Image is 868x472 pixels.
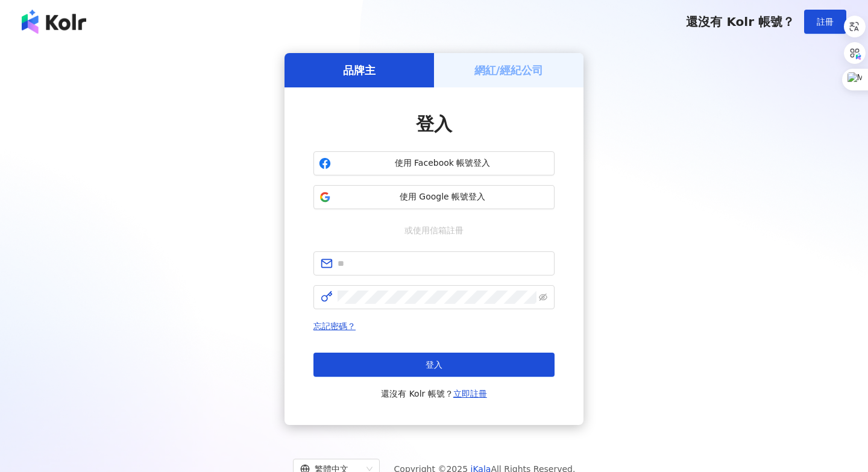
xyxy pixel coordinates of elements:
button: 使用 Facebook 帳號登入 [313,151,555,175]
span: eye-invisible [539,293,547,301]
span: 登入 [426,360,442,370]
button: 註冊 [804,10,846,34]
span: 使用 Facebook 帳號登入 [336,157,549,169]
span: 使用 Google 帳號登入 [336,191,549,203]
img: logo [22,10,86,34]
span: 註冊 [817,17,834,27]
span: 或使用信箱註冊 [396,224,472,237]
span: 還沒有 Kolr 帳號？ [381,386,487,401]
span: 還沒有 Kolr 帳號？ [686,14,794,29]
a: 忘記密碼？ [313,321,356,331]
span: 登入 [416,113,452,134]
button: 登入 [313,353,555,377]
h5: 品牌主 [343,63,376,78]
a: 立即註冊 [453,389,487,398]
h5: 網紅/經紀公司 [474,63,544,78]
button: 使用 Google 帳號登入 [313,185,555,209]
